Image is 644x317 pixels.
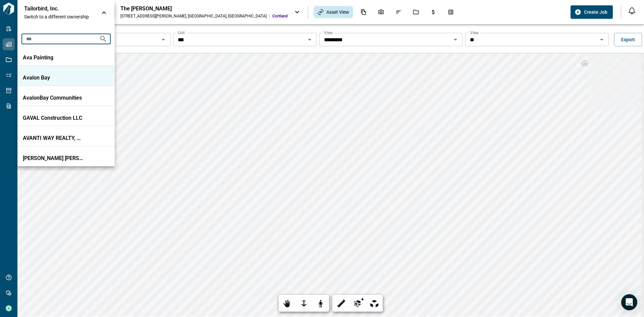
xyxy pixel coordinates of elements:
[97,32,110,46] button: Search organizations
[23,155,83,162] p: [PERSON_NAME] [PERSON_NAME]
[23,74,83,81] p: Avalon Bay
[23,95,83,101] p: AvalonBay Communities
[23,115,83,121] p: GAVAL Construction LLC
[621,294,637,310] div: Open Intercom Messenger
[23,54,83,61] p: Ava Painting
[24,5,85,12] p: Tailorbird, Inc.
[24,13,95,20] span: Switch to a different ownership
[23,135,83,142] p: AVANTI WAY REALTY, LLC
